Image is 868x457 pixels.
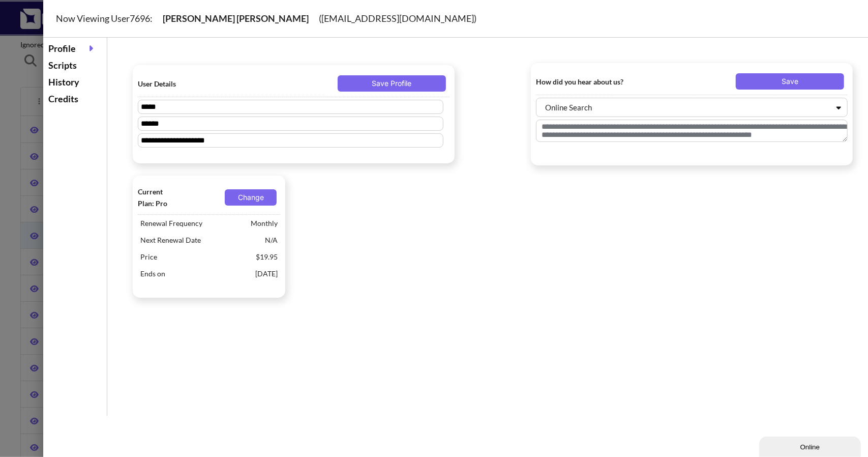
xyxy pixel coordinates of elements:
span: Renewal Frequency [138,215,248,232]
button: Save Profile [338,75,446,92]
div: History [46,74,104,91]
span: Current Plan: Pro [138,186,179,209]
span: Next Renewal Date [138,232,262,248]
span: $19.95 [253,248,280,265]
button: Change [225,189,277,206]
span: [PERSON_NAME] [PERSON_NAME] [153,13,319,24]
div: Scripts [46,57,104,74]
span: [DATE] [253,265,280,282]
span: How did you hear about us? [536,76,634,88]
div: Profile [46,40,104,57]
span: N/A [262,232,280,248]
span: User Details [138,78,236,90]
span: Ends on [138,265,253,282]
span: Price [138,248,253,265]
iframe: chat widget [759,435,863,457]
button: Save [736,73,844,90]
span: Monthly [248,215,280,232]
div: Credits [46,91,104,107]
